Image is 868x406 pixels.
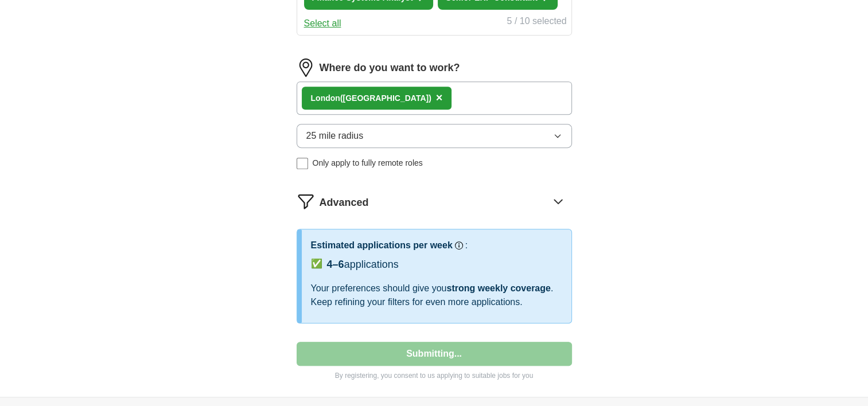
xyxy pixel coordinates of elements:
span: ✅ [311,257,322,271]
img: location.png [297,58,315,77]
strong: Lo [311,93,321,103]
input: Only apply to fully remote roles [297,158,308,169]
button: 25 mile radius [297,124,572,148]
div: applications [327,257,399,272]
img: filter [297,192,315,210]
span: 4–6 [327,259,344,270]
button: Submitting... [297,342,572,366]
span: strong weekly coverage [446,283,550,293]
span: 25 mile radius [306,129,364,143]
h3: : [465,239,468,252]
h3: Estimated applications per week [311,239,453,252]
label: Where do you want to work? [320,60,460,76]
button: × [436,89,443,107]
span: × [436,91,443,104]
button: Select all [304,17,341,30]
span: ([GEOGRAPHIC_DATA]) [340,93,431,103]
div: 5 / 10 selected [507,14,566,30]
span: Advanced [320,195,369,210]
span: Only apply to fully remote roles [313,157,423,169]
div: Your preferences should give you . Keep refining your filters for even more applications. [311,282,562,309]
p: By registering, you consent to us applying to suitable jobs for you [297,370,572,381]
div: ndon [311,92,431,104]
